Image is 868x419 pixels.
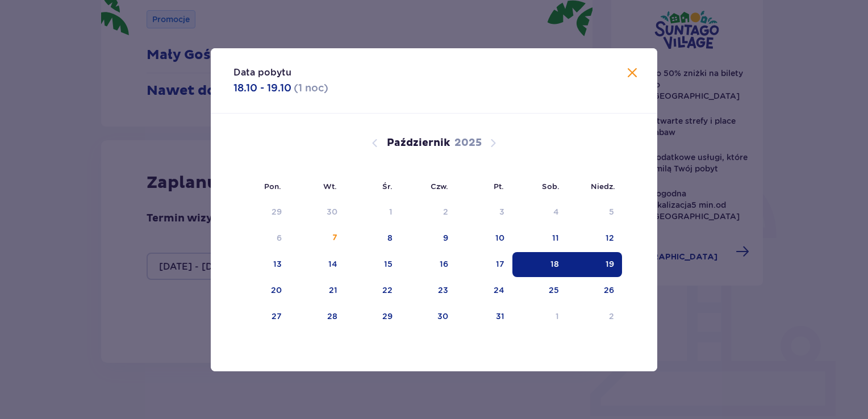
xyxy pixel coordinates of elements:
td: Data niedostępna. sobota, 4 października 2025 [512,200,567,225]
td: 17 [456,252,512,277]
td: 11 [512,226,567,251]
div: 12 [606,232,614,244]
p: Październik [387,136,450,150]
td: 15 [345,252,400,277]
td: Data zaznaczona. niedziela, 19 października 2025 [567,252,622,277]
button: Zamknij [625,66,639,81]
td: 22 [345,278,400,303]
td: Data zaznaczona. sobota, 18 października 2025 [512,252,567,277]
div: 11 [552,232,559,244]
div: 30 [327,206,337,217]
div: 24 [494,284,504,296]
div: 13 [273,258,282,270]
td: 8 [345,226,400,251]
div: 30 [437,311,448,322]
div: 15 [384,258,393,270]
div: 17 [496,258,504,270]
div: 22 [382,284,393,296]
div: 29 [382,311,393,322]
div: 9 [443,232,448,244]
td: Data niedostępna. środa, 1 października 2025 [345,200,400,225]
td: 10 [456,226,512,251]
div: 18 [550,258,559,270]
small: Czw. [431,182,448,191]
div: 26 [604,284,614,296]
td: 23 [400,278,457,303]
div: 4 [553,206,559,217]
p: Data pobytu [233,66,291,79]
small: Pon. [264,182,281,191]
button: Następny miesiąc [486,136,500,150]
div: 6 [277,232,282,244]
div: 1 [389,206,393,217]
td: 25 [512,278,567,303]
td: 2 [567,304,622,329]
div: 29 [272,206,282,217]
td: Data niedostępna. czwartek, 2 października 2025 [400,200,457,225]
td: Data niedostępna. poniedziałek, 6 października 2025 [233,226,290,251]
div: 10 [495,232,504,244]
small: Sob. [542,182,560,191]
div: 23 [438,284,448,296]
td: 7 [290,226,346,251]
div: 2 [443,206,448,217]
td: 16 [400,252,457,277]
td: 20 [233,278,290,303]
div: 14 [328,258,337,270]
td: Data niedostępna. wtorek, 30 września 2025 [290,200,346,225]
div: 25 [549,284,559,296]
div: 7 [332,232,337,244]
small: Wt. [323,182,337,191]
td: 21 [290,278,346,303]
button: Poprzedni miesiąc [368,136,382,150]
td: 14 [290,252,346,277]
td: 31 [456,304,512,329]
div: 21 [329,284,337,296]
div: 1 [556,311,559,322]
small: Śr. [382,182,393,191]
td: 27 [233,304,290,329]
td: 24 [456,278,512,303]
p: 2025 [454,136,482,150]
div: 27 [272,311,282,322]
div: 31 [496,311,504,322]
div: 5 [609,206,614,217]
td: 26 [567,278,622,303]
td: 28 [290,304,346,329]
td: Data niedostępna. niedziela, 5 października 2025 [567,200,622,225]
p: 18.10 - 19.10 [233,81,291,95]
td: 1 [512,304,567,329]
td: 13 [233,252,290,277]
td: 12 [567,226,622,251]
div: 8 [387,232,393,244]
p: ( 1 noc ) [294,81,328,95]
td: Data niedostępna. poniedziałek, 29 września 2025 [233,200,290,225]
small: Niedz. [591,182,615,191]
div: 3 [499,206,504,217]
div: 16 [440,258,448,270]
td: 29 [345,304,400,329]
div: 2 [609,311,614,322]
div: 28 [327,311,337,322]
div: 19 [606,258,614,270]
div: 20 [271,284,282,296]
td: 9 [400,226,457,251]
small: Pt. [494,182,504,191]
td: 30 [400,304,457,329]
td: Data niedostępna. piątek, 3 października 2025 [456,200,512,225]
